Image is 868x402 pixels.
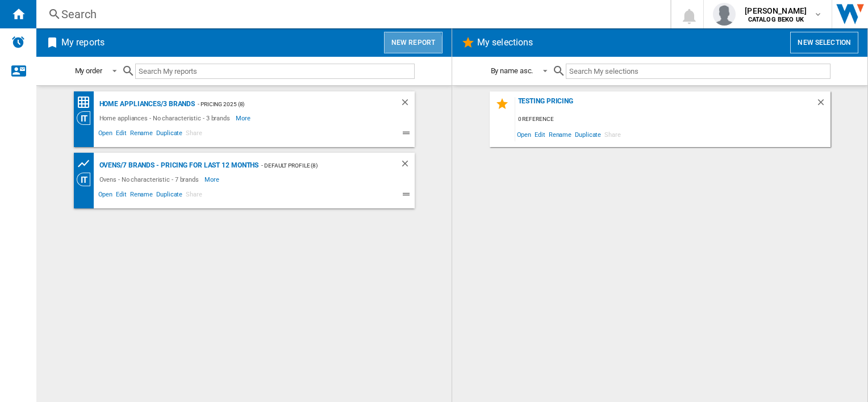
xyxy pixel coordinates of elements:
[573,127,603,142] span: Duplicate
[816,97,831,112] div: Delete
[114,189,128,203] span: Edit
[97,111,236,125] div: Home appliances - No characteristic - 3 brands
[128,189,155,203] span: Rename
[184,189,204,203] span: Share
[97,128,115,141] span: Open
[135,64,415,79] input: Search My reports
[195,97,377,111] div: - Pricing 2025 (8)
[236,111,252,125] span: More
[75,66,102,75] div: My order
[475,32,535,53] h2: My selections
[205,173,221,186] span: More
[400,97,415,111] div: Delete
[97,158,259,173] div: Ovens/7 brands - Pricing for last 12 months
[515,127,533,142] span: Open
[566,64,830,79] input: Search My selections
[97,97,195,111] div: Home appliances/3 brands
[59,32,107,53] h2: My reports
[547,127,573,142] span: Rename
[384,32,443,53] button: New report
[745,5,807,16] span: [PERSON_NAME]
[77,157,97,171] div: Product prices grid
[61,6,641,22] div: Search
[155,189,184,203] span: Duplicate
[114,128,128,141] span: Edit
[77,111,97,125] div: Category View
[400,158,415,173] div: Delete
[77,173,97,186] div: Category View
[97,173,205,186] div: Ovens - No characteristic - 7 brands
[533,127,547,142] span: Edit
[790,32,858,53] button: New selection
[258,158,377,173] div: - Default profile (8)
[603,127,623,142] span: Share
[97,189,115,203] span: Open
[184,128,204,141] span: Share
[491,66,533,75] div: By name asc.
[515,112,831,127] div: 0 reference
[128,128,155,141] span: Rename
[515,97,816,112] div: Testing Pricing
[77,95,97,110] div: Price Matrix
[748,16,804,23] b: CATALOG BEKO UK
[713,3,736,26] img: profile.jpg
[155,128,184,141] span: Duplicate
[11,35,25,49] img: alerts-logo.svg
